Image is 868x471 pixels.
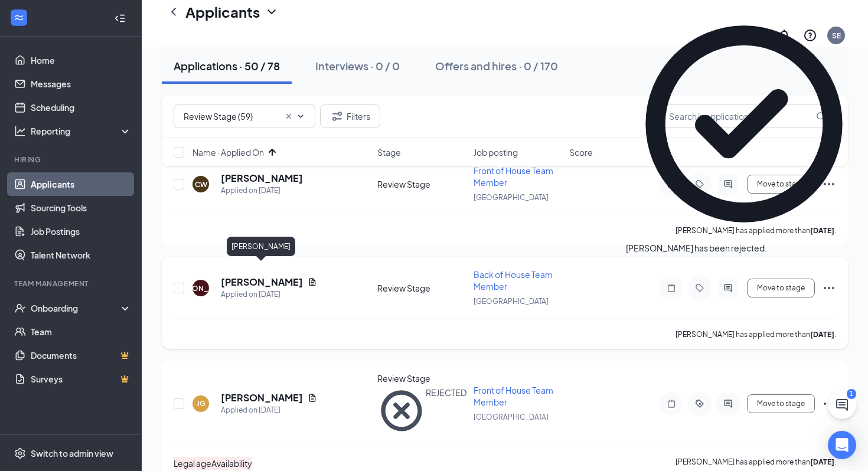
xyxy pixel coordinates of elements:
[31,72,132,96] a: Messages
[31,320,132,344] a: Team
[828,431,856,459] div: Open Intercom Messenger
[221,276,303,289] h5: [PERSON_NAME]
[171,283,231,293] div: [PERSON_NAME]
[197,398,205,408] div: JG
[31,48,132,72] a: Home
[31,96,132,119] a: Scheduling
[31,196,132,220] a: Sourcing Tools
[14,155,129,165] div: Hiring
[676,329,836,339] p: [PERSON_NAME] has applied more than .
[693,283,707,293] svg: Tag
[377,282,466,294] div: Review Stage
[474,385,553,407] span: Front of House Team Member
[14,447,26,459] svg: Settings
[221,172,303,185] h5: [PERSON_NAME]
[265,5,279,19] svg: ChevronDown
[227,237,295,256] div: [PERSON_NAME]
[626,242,767,254] div: [PERSON_NAME] has been rejected.
[296,112,305,121] svg: ChevronDown
[221,404,317,416] div: Applied on [DATE]
[474,297,549,306] span: [GEOGRAPHIC_DATA]
[174,458,211,469] span: Legal age
[14,279,129,289] div: Team Management
[626,6,862,242] svg: CheckmarkCircle
[435,58,558,73] div: Offers and hires · 0 / 170
[31,243,132,267] a: Talent Network
[747,394,815,413] button: Move to stage
[315,58,400,73] div: Interviews · 0 / 0
[377,178,466,190] div: Review Stage
[810,457,834,466] b: [DATE]
[664,283,678,293] svg: Note
[308,393,317,403] svg: Document
[31,125,132,137] div: Reporting
[31,172,132,196] a: Applicants
[426,387,466,435] div: REJECTED
[221,391,303,404] h5: [PERSON_NAME]
[828,391,856,419] button: ChatActive
[221,289,317,300] div: Applied on [DATE]
[185,2,260,22] h1: Applicants
[14,125,26,137] svg: Analysis
[664,399,678,408] svg: Note
[31,220,132,243] a: Job Postings
[114,12,126,24] svg: Collapse
[474,193,549,202] span: [GEOGRAPHIC_DATA]
[192,146,264,158] span: Name · Applied On
[14,302,26,314] svg: UserCheck
[174,58,280,73] div: Applications · 50 / 78
[721,399,735,408] svg: ActiveChat
[308,277,317,287] svg: Document
[474,146,518,158] span: Job posting
[747,279,815,297] button: Move to stage
[13,12,25,24] svg: WorkstreamLogo
[195,179,207,189] div: CW
[474,413,549,421] span: [GEOGRAPHIC_DATA]
[377,372,466,384] div: Review Stage
[31,302,122,314] div: Onboarding
[676,457,836,470] p: [PERSON_NAME] has applied more than .
[284,112,293,121] svg: Cross
[31,447,113,459] div: Switch to admin view
[211,458,252,469] span: Availability
[377,146,401,158] span: Stage
[320,104,380,128] button: Filter Filters
[221,185,303,197] div: Applied on [DATE]
[167,5,181,19] svg: ChevronLeft
[822,397,836,411] svg: Ellipses
[569,146,593,158] span: Score
[822,281,836,295] svg: Ellipses
[835,398,849,412] svg: ChatActive
[31,344,132,367] a: DocumentsCrown
[474,269,553,292] span: Back of House Team Member
[265,145,279,159] svg: ArrowUp
[184,110,279,123] input: All Stages
[330,109,344,123] svg: Filter
[31,367,132,391] a: SurveysCrown
[847,389,856,399] div: 1
[721,283,735,293] svg: ActiveChat
[693,399,707,408] svg: ActiveTag
[810,330,834,339] b: [DATE]
[377,387,426,435] svg: CrossCircle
